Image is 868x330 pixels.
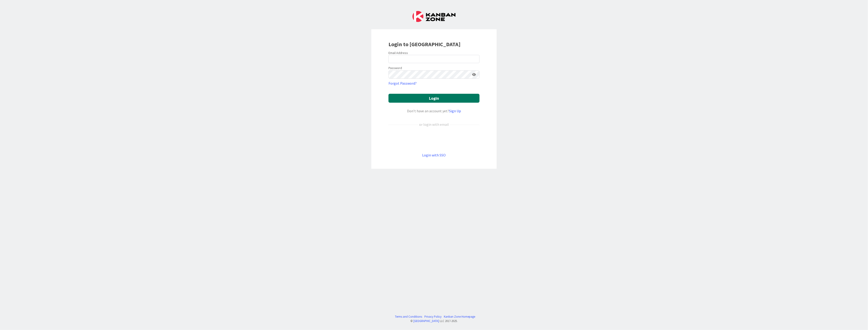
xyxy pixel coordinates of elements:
[388,41,461,48] b: Login to [GEOGRAPHIC_DATA]
[395,314,422,319] a: Terms and Conditions
[413,319,439,323] a: [GEOGRAPHIC_DATA]
[388,80,417,86] a: Forgot Password?
[418,122,450,127] div: or login with email
[386,135,482,145] iframe: Botão Iniciar sessão com o Google
[388,51,408,55] label: Email Address
[449,109,461,113] a: Sign Up
[388,94,480,103] button: Login
[393,319,475,323] div: © LLC 2017- 2025 .
[388,66,402,70] label: Password
[425,314,442,319] a: Privacy Policy
[422,153,446,157] a: Login with SSO
[444,314,475,319] a: Kanban Zone Homepage
[413,11,455,22] img: Kanban Zone
[388,108,480,114] div: Don’t have an account yet?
